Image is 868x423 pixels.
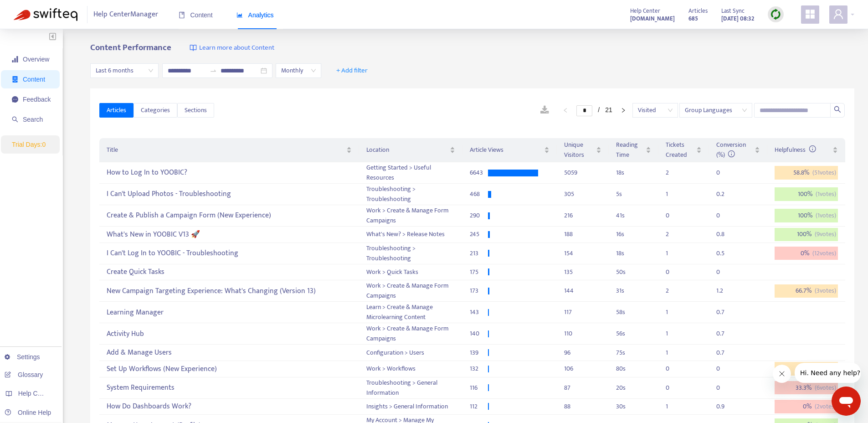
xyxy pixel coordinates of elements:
span: message [12,96,18,103]
div: 0.7 [716,329,734,339]
div: 30 s [616,402,651,412]
span: Tickets Created [666,140,694,160]
div: 305 [564,189,601,199]
div: 135 [564,267,601,277]
a: Settings [5,353,40,361]
div: How to Log In to YOOBIC? [107,165,351,181]
span: right [621,108,626,113]
span: ( 1 votes) [816,189,836,199]
span: container [12,76,18,83]
span: Analytics [236,11,274,19]
div: 116 [470,383,488,393]
span: user [833,9,844,20]
div: What's New in YOOBIC V13 🚀 [107,227,351,242]
div: 58 s [616,307,651,317]
div: Create Quick Tasks [107,265,351,280]
div: 6643 [470,168,488,178]
span: ( 51 votes) [812,168,836,178]
div: 100 % [775,228,838,242]
div: 0.9 [716,402,734,412]
div: 0.7 [716,307,734,317]
div: 33.3 % [775,381,838,395]
td: Work > Create & Manage Form Campaigns [359,323,463,345]
div: Set Up Workflows (New Experience) [107,361,351,377]
span: left [563,108,568,113]
div: 80 s [616,364,651,374]
img: sync.dc5367851b00ba804db3.png [770,9,781,20]
span: to [210,67,217,74]
div: 213 [470,248,488,258]
div: 18 s [616,248,651,258]
div: 112 [470,402,488,412]
span: Trial Days: 0 [12,141,46,148]
div: 0.5 [716,248,734,258]
button: + Add filter [329,63,375,78]
div: 0.2 [716,189,734,199]
div: 0 [716,267,734,277]
td: Configuration > Users [359,345,463,361]
span: ( 6 votes) [815,383,836,393]
strong: [DATE] 08:32 [721,14,754,24]
div: 1 [666,348,684,358]
span: search [12,116,18,123]
span: Articles [688,6,708,16]
div: 0.7 [716,348,734,358]
div: 1 [666,307,684,317]
span: Unique Visitors [564,140,594,160]
span: Conversion (%) [716,139,746,160]
div: 18 s [616,168,651,178]
th: Article Views [462,138,557,162]
td: Insights > General Information [359,399,463,415]
div: I Can't Log In to YOOBIC - Troubleshooting [107,246,351,261]
b: Content Performance [90,41,171,55]
div: 0 [716,383,734,393]
img: image-link [190,44,197,52]
div: 16 s [616,229,651,239]
a: Learn more about Content [190,43,274,53]
div: 58.8 % [775,166,838,180]
span: ( 1 votes) [816,211,836,221]
span: Help Centers [18,390,56,397]
span: appstore [805,9,816,20]
div: I Can't Upload Photos - Troubleshooting [107,187,351,202]
div: 87 [564,383,601,393]
button: right [616,105,631,116]
span: / [598,106,600,113]
div: 173 [470,286,488,296]
td: Troubleshooting > Troubleshooting [359,184,463,205]
div: 88 [564,402,601,412]
div: 139 [470,348,488,358]
div: 31 s [616,286,651,296]
img: Swifteq [14,8,77,21]
a: [DOMAIN_NAME] [630,13,675,24]
span: Article Views [470,145,542,155]
span: ( 12 votes) [812,248,836,258]
span: area-chart [236,12,243,18]
span: swap-right [210,67,217,74]
div: How Do Dashboards Work? [107,399,351,414]
th: Tickets Created [658,138,709,162]
span: Feedback [23,96,51,103]
th: Reading Time [609,138,658,162]
div: 188 [564,229,601,239]
span: Group Languages [685,103,747,117]
span: Title [107,145,344,155]
span: Content [23,76,45,83]
li: Next Page [616,105,631,116]
div: 0 [666,364,684,374]
span: signal [12,56,18,62]
div: 50 s [616,267,651,277]
div: 290 [470,211,488,221]
div: 110 [564,329,601,339]
div: 5059 [564,168,601,178]
iframe: Close message [773,365,791,383]
th: Location [359,138,463,162]
span: Last Sync [721,6,745,16]
div: 0 [716,364,734,374]
span: Sections [185,105,207,115]
span: ( 3 votes) [815,286,836,296]
span: Reading Time [616,140,644,160]
td: Troubleshooting > General Information [359,377,463,399]
span: ( 2 votes) [815,402,836,412]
